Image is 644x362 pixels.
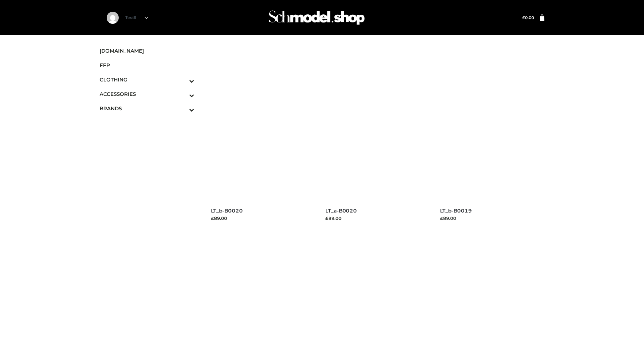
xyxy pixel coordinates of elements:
[266,4,367,31] img: Schmodel Admin 964
[325,223,350,228] a: Read more
[171,72,194,87] button: Toggle Submenu
[325,215,430,222] div: £89.00
[100,44,194,58] a: [DOMAIN_NAME]
[440,215,545,222] div: £89.00
[211,207,243,214] a: LT_b-B0020
[100,87,194,101] a: ACCESSORIESToggle Submenu
[100,72,194,87] a: CLOTHINGToggle Submenu
[100,90,194,98] span: ACCESSORIES
[100,58,194,72] a: FFP
[171,101,194,116] button: Toggle Submenu
[171,87,194,101] button: Toggle Submenu
[100,101,194,116] a: BRANDSToggle Submenu
[440,223,465,228] a: Read more
[100,76,194,83] span: CLOTHING
[522,15,534,20] bdi: 0.00
[100,61,194,69] span: FFP
[100,47,194,55] span: [DOMAIN_NAME]
[100,105,194,112] span: BRANDS
[440,207,472,214] a: LT_b-B0019
[522,15,534,20] a: £0.00
[125,15,148,20] a: Test8
[325,207,357,214] a: LT_a-B0020
[522,15,525,20] span: £
[211,223,236,228] a: Read more
[211,215,316,222] div: £89.00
